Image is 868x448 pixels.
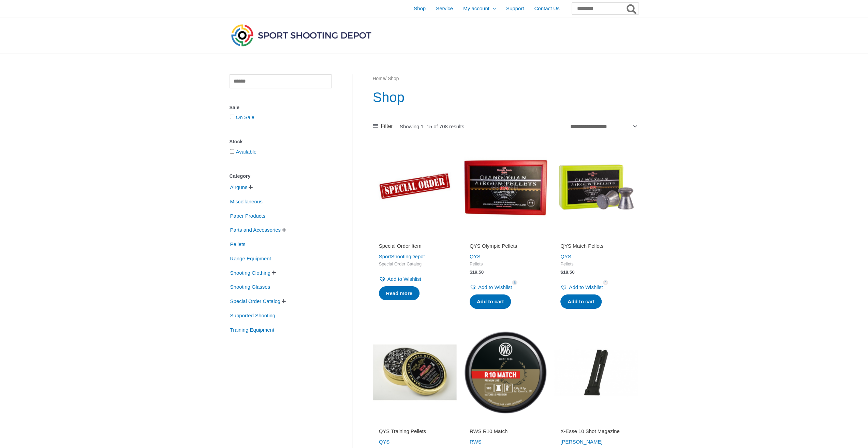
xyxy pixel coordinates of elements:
bdi: 18.50 [560,270,574,275]
a: QYS Match Pellets [560,243,632,252]
iframe: Customer reviews powered by Trustpilot [560,418,632,427]
img: Sport Shooting Depot [230,23,373,48]
iframe: Customer reviews powered by Trustpilot [379,233,451,241]
span:  [272,270,276,275]
img: QYS Match Pellets [554,145,638,229]
img: X-Esse 10 Shot Magazine [554,330,638,414]
span: $ [470,270,472,275]
a: Add to Wishlist [379,274,421,284]
span: Miscellaneous [230,196,263,207]
iframe: Customer reviews powered by Trustpilot [379,418,451,427]
span: Add to Wishlist [478,284,512,290]
span: Filter [381,121,393,131]
span:  [249,185,253,190]
a: Read more about “Special Order Item” [379,286,420,301]
img: Special Order Item [373,145,457,229]
input: Available [230,149,234,154]
span: Range Equipment [230,253,272,264]
a: RWS [470,439,482,445]
span: Training Equipment [230,324,275,336]
img: QYS Training Pellets [373,330,457,414]
a: QYS [470,254,481,259]
a: QYS Olympic Pellets [470,243,541,252]
a: Filter [373,121,393,131]
a: [PERSON_NAME] [560,439,602,445]
a: Available [236,149,257,155]
a: RWS R10 Match [470,428,541,437]
span: 4 [603,280,608,285]
a: Training Equipment [230,326,275,332]
a: Supported Shooting [230,312,276,318]
a: SportShootingDepot [379,254,425,259]
a: X-Esse 10 Shot Magazine [560,428,632,437]
a: Special Order Item [379,243,451,252]
h2: QYS Training Pellets [379,428,451,435]
a: Add to Wishlist [470,283,512,292]
a: Shooting Glasses [230,284,271,289]
h2: RWS R10 Match [470,428,541,435]
a: Range Equipment [230,255,272,261]
input: On Sale [230,115,234,119]
span:  [282,228,286,232]
span: Shooting Clothing [230,267,271,279]
nav: Breadcrumb [373,74,638,83]
span: Pellets [560,261,632,267]
select: Shop order [568,120,638,132]
a: QYS [379,439,390,445]
a: Airguns [230,184,248,190]
span: Parts and Accessories [230,224,281,236]
div: Category [230,171,332,181]
img: QYS Olympic Pellets [464,145,547,229]
a: QYS [560,254,571,259]
span: 5 [512,280,517,285]
button: Search [625,3,638,14]
div: Stock [230,137,332,147]
a: Pellets [230,241,246,247]
span:  [282,299,286,304]
span: Pellets [230,239,246,250]
a: Add to cart: “QYS Match Pellets” [560,294,602,309]
p: Showing 1–15 of 708 results [400,124,464,129]
a: Add to Wishlist [560,283,603,292]
img: RWS R10 Match [464,330,547,414]
iframe: Customer reviews powered by Trustpilot [560,233,632,241]
a: Shooting Clothing [230,269,271,275]
h1: Shop [373,88,638,107]
a: Miscellaneous [230,198,263,204]
h2: X-Esse 10 Shot Magazine [560,428,632,435]
span: Add to Wishlist [569,284,603,290]
iframe: Customer reviews powered by Trustpilot [470,233,541,241]
a: On Sale [236,114,254,120]
a: Add to cart: “QYS Olympic Pellets” [470,294,511,309]
h2: Special Order Item [379,243,451,249]
div: Sale [230,103,332,113]
iframe: Customer reviews powered by Trustpilot [470,418,541,427]
span: Airguns [230,182,248,193]
h2: QYS Olympic Pellets [470,243,541,249]
span: Paper Products [230,210,266,222]
span: Supported Shooting [230,310,276,321]
a: Paper Products [230,212,266,218]
bdi: 19.50 [470,270,484,275]
span: Special Order Catalog [379,261,451,267]
span: Shooting Glasses [230,281,271,293]
a: Home [373,76,385,81]
a: Parts and Accessories [230,227,281,232]
span: $ [560,270,563,275]
a: QYS Training Pellets [379,428,451,437]
h2: QYS Match Pellets [560,243,632,249]
span: Pellets [470,261,541,267]
span: Special Order Catalog [230,295,281,307]
a: Special Order Catalog [230,298,281,304]
span: Add to Wishlist [387,276,421,282]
